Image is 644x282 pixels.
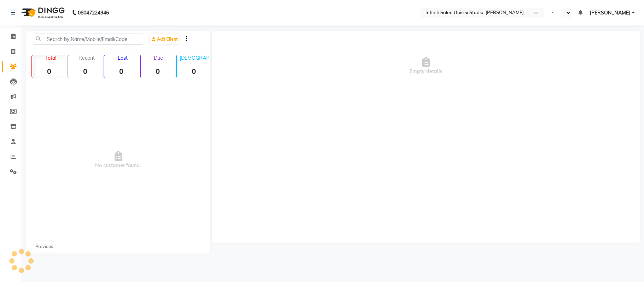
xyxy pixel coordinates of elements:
[78,3,109,23] b: 08047224946
[142,55,175,61] p: Due
[590,9,631,17] span: [PERSON_NAME]
[104,67,138,76] strong: 0
[177,67,211,76] strong: 0
[71,55,102,61] p: Recent
[33,34,143,45] input: Search by Name/Mobile/Email/Code
[141,67,175,76] strong: 0
[68,67,102,76] strong: 0
[212,31,640,101] div: Empty details
[32,67,66,76] strong: 0
[35,55,66,61] p: Total
[18,3,66,23] img: logo
[150,34,180,44] a: Add Client
[26,81,210,240] span: No customer found.
[107,55,138,61] p: Lost
[180,55,211,61] p: [DEMOGRAPHIC_DATA]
